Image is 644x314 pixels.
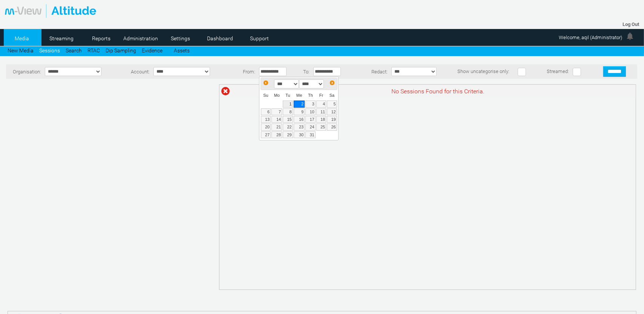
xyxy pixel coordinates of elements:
span: Monday [274,93,280,98]
a: 4 [316,101,326,107]
a: 19 [327,116,337,123]
td: Organisation: [6,64,43,79]
a: 17 [305,116,315,123]
a: Dashboard [202,33,238,44]
a: Search [66,47,82,53]
a: 21 [271,123,282,130]
a: 20 [261,123,271,130]
a: 29 [283,131,293,138]
a: Settings [162,33,199,44]
a: Support [241,33,278,44]
a: 12 [327,108,337,115]
span: Sunday [263,93,268,98]
a: 13 [261,116,271,123]
td: Account: [122,64,152,79]
span: Show uncategorise only: [457,69,509,74]
a: 2 [294,101,305,107]
span: Next [329,80,335,86]
a: 14 [271,116,282,123]
a: Prev [262,79,270,87]
a: Assets [174,47,190,53]
a: Log Out [623,21,639,27]
a: Evidence [142,47,163,53]
a: New Media [8,47,34,53]
a: Reports [83,33,120,44]
img: bell24.png [626,32,635,41]
span: Saturday [330,93,334,98]
td: To: [298,64,311,79]
a: 18 [316,116,326,123]
a: 1 [283,101,293,107]
a: 10 [305,108,315,115]
span: Welcome, aqil (Administrator) [559,35,622,40]
a: 23 [294,123,305,130]
a: Sessions [39,47,60,53]
select: Select year [299,79,324,88]
a: 16 [294,116,305,123]
a: 24 [305,123,315,130]
span: Thursday [308,93,313,98]
a: 26 [327,123,337,130]
a: Administration [123,33,159,44]
a: 6 [261,108,271,115]
a: RTAC [87,47,100,53]
a: 5 [327,101,337,107]
a: 31 [305,131,315,138]
td: Redact: [353,64,389,79]
span: Wednesday [296,93,302,98]
a: 22 [283,123,293,130]
a: Streaming [43,33,80,44]
span: Friday [319,93,323,98]
span: Streamed: [547,69,569,74]
a: 25 [316,123,326,130]
a: 30 [294,131,305,138]
a: 27 [261,131,271,138]
a: Next [328,79,336,87]
a: 8 [283,108,293,115]
a: 3 [305,101,315,107]
select: Select month [274,79,299,88]
a: 7 [271,108,282,115]
a: Dip Sampling [106,47,136,53]
span: No Sessions Found for this Criteria. [391,88,485,95]
span: Tuesday [285,93,290,98]
a: 15 [283,116,293,123]
a: 9 [294,108,305,115]
span: Prev [263,80,269,86]
a: Media [4,33,40,44]
a: 28 [271,131,282,138]
a: 11 [316,108,326,115]
td: From: [236,64,257,79]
